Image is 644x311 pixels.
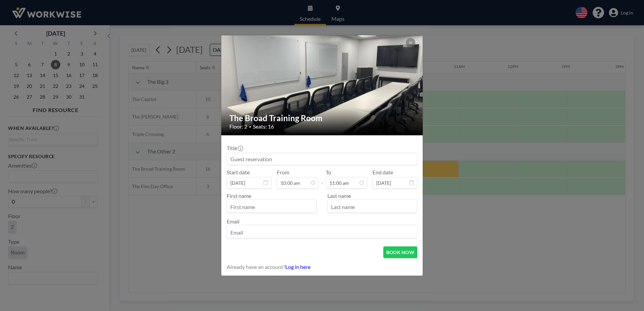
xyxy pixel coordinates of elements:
label: Email [227,218,239,224]
label: To [326,169,331,176]
input: Guest reservation [227,153,417,165]
input: First name [227,201,316,212]
label: Title [227,145,243,151]
span: Seats: 16 [253,123,274,130]
input: Email [227,227,417,238]
label: First name [227,193,251,199]
label: From [277,169,289,176]
input: Last name [328,201,417,212]
label: Start date [227,169,250,176]
span: - [321,171,323,186]
span: • [249,124,251,129]
a: Log in here [285,264,311,270]
label: End date [373,169,393,176]
span: Floor: 2 [229,123,247,130]
h2: The Broad Training Room [229,113,415,123]
label: Last name [327,193,351,199]
button: BOOK NOW [383,246,417,258]
span: Already have an account? [227,264,285,270]
img: 537.jpeg [221,9,423,161]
